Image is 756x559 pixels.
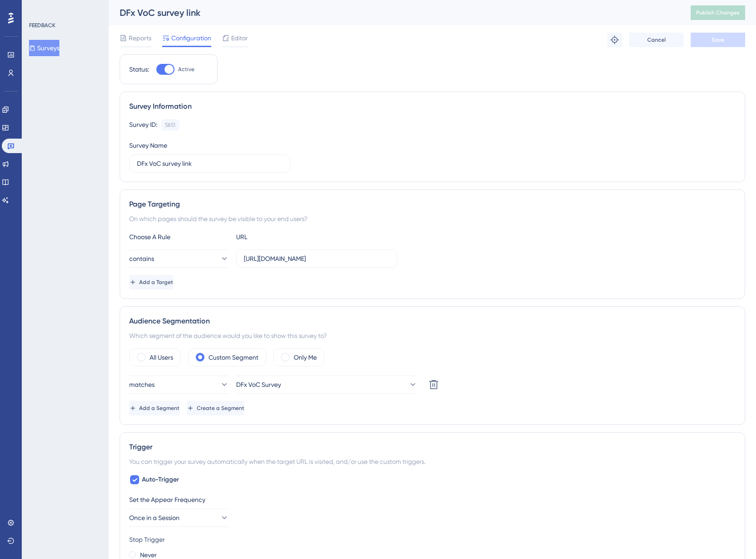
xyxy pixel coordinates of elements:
span: Active [178,66,194,73]
span: DFx VoC Survey [236,379,281,390]
span: Save [712,36,724,43]
button: Publish Changes [691,5,745,20]
input: Type your Survey name [137,159,283,169]
button: Once in a Session [129,509,229,527]
div: You can trigger your survey automatically when the target URL is visited, and/or use the custom t... [129,456,736,467]
div: Survey Information [129,101,736,112]
div: Survey ID: [129,119,157,131]
div: Which segment of the audience would you like to show this survey to? [129,330,736,341]
button: Create a Segment [187,401,244,415]
span: Create a Segment [197,405,244,412]
div: FEEDBACK [29,22,55,29]
div: Survey Name [129,140,167,151]
span: Once in a Session [129,512,179,523]
div: URL [236,231,336,242]
span: Cancel [647,36,666,43]
span: Auto-Trigger [142,474,179,485]
div: Trigger [129,442,736,453]
div: Page Targeting [129,199,736,210]
button: DFx VoC Survey [236,376,417,394]
div: On which pages should the survey be visible to your end users? [129,213,736,224]
button: contains [129,250,229,268]
label: Only Me [294,352,317,363]
label: Custom Segment [208,352,258,363]
div: Stop Trigger [129,534,736,545]
button: Save [691,33,745,47]
button: Add a Segment [129,401,179,415]
button: Surveys [29,40,59,56]
span: Reports [129,33,151,43]
span: Editor [231,33,248,43]
div: DFx VoC survey link [120,6,668,19]
span: Add a Segment [139,405,179,412]
button: matches [129,376,229,394]
div: Set the Appear Frequency [129,494,736,505]
button: Cancel [629,33,683,47]
span: Add a Target [139,279,173,286]
label: All Users [150,352,173,363]
span: Publish Changes [696,9,740,16]
div: Status: [129,64,149,75]
div: Audience Segmentation [129,316,736,327]
input: yourwebsite.com/path [244,254,390,264]
div: 5851 [165,121,175,129]
button: Add a Target [129,275,173,289]
div: Choose A Rule [129,231,229,242]
span: Configuration [171,33,211,43]
span: contains [129,253,154,264]
span: matches [129,379,155,390]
